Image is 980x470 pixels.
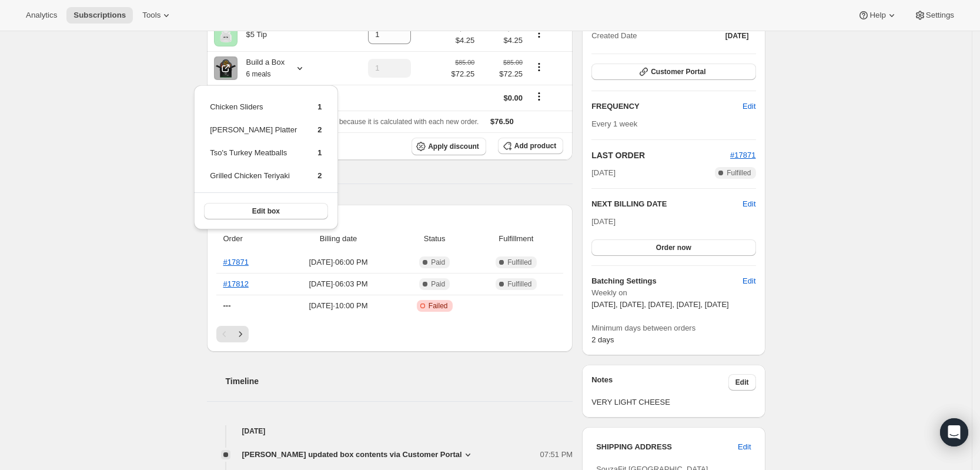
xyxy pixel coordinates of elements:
span: Sales tax (if applicable) is not displayed because it is calculated with each new order. [214,118,479,126]
h6: Batching Settings [591,275,742,287]
span: 2 [317,171,322,180]
button: Product actions [530,61,548,74]
span: 2 [317,125,322,134]
h2: Payment attempts [216,214,564,226]
button: Help [851,7,904,24]
h3: Notes [591,374,728,391]
h2: NEXT BILLING DATE [591,198,742,210]
span: Subscriptions [73,11,126,20]
span: --- [223,301,231,310]
button: [DATE] [718,28,756,44]
button: Add product [498,138,563,154]
span: Status [400,233,469,245]
span: 2 days [591,335,614,344]
button: Product actions [530,27,548,40]
button: Settings [907,7,961,24]
span: [DATE] [591,217,616,226]
span: Paid [431,258,445,267]
span: Edit [735,378,749,387]
button: Edit [742,198,755,210]
h2: FREQUENCY [591,101,742,112]
span: Created Date [591,30,637,42]
button: Edit [735,97,762,116]
button: Edit [728,374,756,391]
div: Build a Box [238,56,285,80]
nav: Pagination [216,326,564,342]
span: [DATE] · 06:03 PM [283,278,393,290]
span: $4.25 [456,35,475,46]
h4: [DATE] [207,425,573,437]
button: Subscriptions [66,7,133,24]
button: [PERSON_NAME] updated box contents via Customer Portal [242,449,474,461]
span: Edit [738,441,751,453]
img: product img [214,56,238,80]
small: $85.00 [455,59,474,66]
span: 1 [317,102,322,111]
h2: Timeline [226,375,573,387]
span: 07:51 PM [540,449,573,461]
span: [DATE] [591,167,616,179]
span: Edit box [252,206,280,216]
span: Paid [431,279,445,289]
span: VERY LIGHT CHEESE [591,396,755,408]
span: [DATE], [DATE], [DATE], [DATE], [DATE] [591,300,729,309]
span: 1 [317,148,322,157]
span: Analytics [26,11,57,20]
span: $4.25 [481,35,523,46]
button: Next [232,326,249,342]
span: Minimum days between orders [591,322,755,334]
span: Help [869,11,885,20]
span: Edit [742,101,755,112]
button: Shipping actions [530,90,548,103]
small: 6 meals [246,70,271,78]
span: Apply discount [428,142,479,151]
div: Open Intercom Messenger [940,418,968,446]
a: #17871 [223,258,249,266]
span: Tools [142,11,160,20]
button: Edit [735,272,762,291]
button: Edit box [204,203,327,219]
span: Billing date [283,233,393,245]
button: Apply discount [412,138,486,155]
span: Every 1 week [591,119,637,128]
a: #17812 [223,279,249,288]
span: Add product [514,141,556,151]
button: Edit [731,438,758,456]
span: [DATE] · 06:00 PM [283,256,393,268]
span: [PERSON_NAME] updated box contents via Customer Portal [242,449,462,461]
button: Analytics [19,7,64,24]
span: [DATE] · 10:00 PM [283,300,393,312]
span: Settings [926,11,954,20]
span: $76.50 [490,117,514,126]
span: Fulfilled [727,168,751,178]
button: #17871 [730,149,755,161]
a: #17871 [730,151,755,159]
h3: SHIPPING ADDRESS [596,441,738,453]
button: Customer Portal [591,64,755,80]
button: Order now [591,239,755,256]
small: $85.00 [503,59,523,66]
th: Order [216,226,280,252]
span: Edit [742,275,755,287]
span: [DATE] [725,31,749,41]
span: $72.25 [481,68,523,80]
td: Chicken Sliders [209,101,297,122]
span: $0.00 [504,94,523,102]
span: Order now [656,243,691,252]
h2: LAST ORDER [591,149,730,161]
span: Customer Portal [651,67,705,76]
span: Fulfilled [507,258,531,267]
span: Fulfillment [476,233,557,245]
td: Tso's Turkey Meatballs [209,146,297,168]
td: Grilled Chicken Teriyaki [209,169,297,191]
td: [PERSON_NAME] Platter [209,124,297,145]
div: $5 Tip [238,29,267,41]
span: Weekly on [591,287,755,299]
span: $72.25 [451,68,475,80]
button: Tools [135,7,179,24]
span: Failed [429,301,448,311]
span: Fulfilled [507,279,531,289]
